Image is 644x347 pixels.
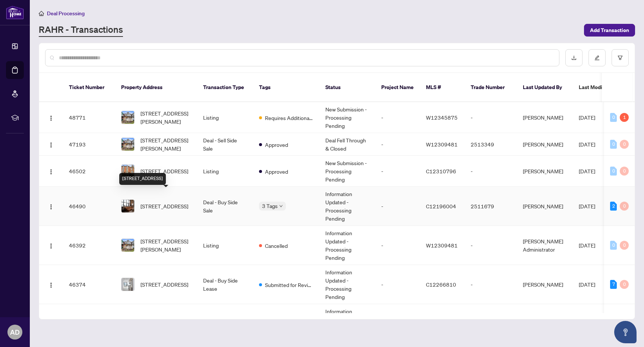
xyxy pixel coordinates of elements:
span: download [571,55,577,60]
button: Logo [45,165,57,177]
button: filter [612,49,629,66]
td: [PERSON_NAME] [517,102,573,133]
td: 2513349 [465,133,517,156]
td: - [375,304,420,343]
td: 46392 [63,226,115,265]
img: Logo [48,282,54,288]
span: C12310796 [426,168,456,174]
button: Logo [45,200,57,212]
img: thumbnail-img [121,278,134,291]
td: 46374 [63,265,115,304]
td: Information Updated - Processing Pending [319,226,375,265]
div: [STREET_ADDRESS] [119,173,166,185]
th: MLS # [420,73,465,102]
span: Cancelled [265,242,288,250]
th: Project Name [375,73,420,102]
span: AD [10,327,20,337]
td: - [465,304,517,343]
span: [STREET_ADDRESS] [141,202,188,210]
span: [STREET_ADDRESS] [141,280,188,288]
td: 45511 [63,304,115,343]
img: logo [6,6,24,19]
td: [PERSON_NAME] [517,133,573,156]
td: - [465,102,517,133]
a: RAHR - Transactions [39,23,123,37]
span: Deal Processing [47,10,85,17]
th: Last Modified Date [573,73,640,102]
span: C12266810 [426,281,456,288]
td: - [375,156,420,187]
img: thumbnail-img [121,239,134,252]
div: 0 [620,241,629,250]
button: Add Transaction [584,24,635,37]
td: [PERSON_NAME] [517,304,573,343]
td: Deal - Buy Side Lease [197,265,253,304]
span: C12196004 [426,203,456,209]
span: Approved [265,167,288,176]
td: - [375,187,420,226]
img: thumbnail-img [121,138,134,151]
th: Tags [253,73,319,102]
button: Logo [45,138,57,150]
td: - [465,226,517,265]
button: Logo [45,111,57,123]
img: Logo [48,243,54,249]
th: Property Address [115,73,197,102]
button: Logo [45,278,57,290]
td: 48771 [63,102,115,133]
td: - [465,156,517,187]
td: 46502 [63,156,115,187]
td: Listing [197,102,253,133]
span: [STREET_ADDRESS][PERSON_NAME] [141,237,191,253]
span: [DATE] [579,141,595,148]
span: [DATE] [579,203,595,209]
button: Logo [45,239,57,251]
span: [DATE] [579,168,595,174]
div: 0 [610,167,617,176]
span: down [279,204,283,208]
span: home [39,11,44,16]
button: edit [588,49,606,66]
td: [PERSON_NAME] [517,156,573,187]
span: [STREET_ADDRESS][PERSON_NAME] [141,109,191,126]
img: Logo [48,142,54,148]
span: 3 Tags [262,202,278,210]
td: Listing [197,156,253,187]
img: thumbnail-img [121,165,134,177]
td: New Submission - Processing Pending [319,156,375,187]
td: [PERSON_NAME] Administrator [517,226,573,265]
span: filter [618,55,623,60]
span: [STREET_ADDRESS][PERSON_NAME] [141,136,191,152]
button: Open asap [614,321,637,343]
td: Information Updated - Processing Pending [319,265,375,304]
span: W12309481 [426,141,458,148]
td: - [465,265,517,304]
span: Approved [265,141,288,149]
td: 47193 [63,133,115,156]
div: 0 [620,202,629,211]
td: [PERSON_NAME] [517,265,573,304]
td: 46490 [63,187,115,226]
span: Submitted for Review [265,281,313,289]
div: 1 [620,113,629,122]
div: 0 [610,113,617,122]
img: thumbnail-img [121,200,134,212]
td: Deal - Buy Side Sale [197,187,253,226]
td: Deal Fell Through & Closed [319,133,375,156]
span: [DATE] [579,281,595,288]
span: W12345875 [426,114,458,121]
th: Trade Number [465,73,517,102]
span: [STREET_ADDRESS] [141,167,188,175]
div: 7 [610,280,617,289]
img: Logo [48,169,54,175]
div: 0 [620,167,629,176]
span: Requires Additional Docs [265,114,313,122]
td: Information Updated - Processing Pending [319,304,375,343]
td: Information Updated - Processing Pending [319,187,375,226]
div: 0 [610,140,617,149]
span: [DATE] [579,242,595,249]
span: Add Transaction [590,24,629,36]
td: Deal - Buy Side Lease [197,304,253,343]
td: - [375,265,420,304]
td: - [375,102,420,133]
